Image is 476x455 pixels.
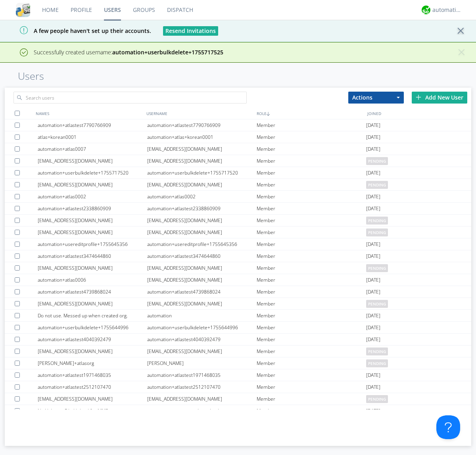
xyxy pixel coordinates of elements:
span: [DATE] [366,405,380,417]
div: Member [257,227,366,238]
strong: automation+userbulkdelete+1755717525 [112,48,223,56]
div: automation+userbulkdelete+1755644996 [38,322,147,333]
div: automation+atlas0002 [38,191,147,202]
a: automation+atlastest2512107470automation+atlastest2512107470Member[DATE] [5,381,471,393]
a: automation+atlastest2338860909automation+atlastest2338860909Member[DATE] [5,203,471,215]
a: automation+usereditprofile+1755645356automation+usereditprofile+1755645356Member[DATE] [5,238,471,250]
span: [DATE] [366,369,380,381]
div: atlas+korean0001 [38,131,147,143]
div: automation+atlas [432,6,462,14]
div: Member [257,191,366,202]
div: Member [257,167,366,179]
div: JOINED [365,108,476,119]
span: [DATE] [366,322,380,334]
a: [EMAIL_ADDRESS][DOMAIN_NAME][EMAIL_ADDRESS][DOMAIN_NAME]Memberpending [5,179,471,191]
div: Member [257,203,366,214]
div: [EMAIL_ADDRESS][DOMAIN_NAME] [147,227,257,238]
div: Member [257,334,366,345]
div: automation+userbulkdelete+1755644996 [147,322,257,333]
button: Actions [348,92,404,104]
a: automation+userbulkdelete+1755717520automation+userbulkdelete+1755717520Member[DATE] [5,167,471,179]
div: Member [257,274,366,286]
img: cddb5a64eb264b2086981ab96f4c1ba7 [16,3,30,17]
div: [EMAIL_ADDRESS][DOMAIN_NAME] [38,346,147,357]
div: automation+atlastest4739868024 [38,286,147,298]
div: [EMAIL_ADDRESS][DOMAIN_NAME] [147,215,257,226]
a: No Video or File Upload for MMSautomation_mms_novideouploadMember[DATE] [5,405,471,417]
span: pending [366,264,388,272]
div: automation+atlas0007 [38,143,147,155]
div: Member [257,286,366,298]
div: [PERSON_NAME]+atlasorg [38,357,147,369]
span: [DATE] [366,250,380,262]
div: Add New User [412,92,467,104]
a: automation+atlas0006[EMAIL_ADDRESS][DOMAIN_NAME]Member[DATE] [5,274,471,286]
span: pending [366,395,388,403]
a: [EMAIL_ADDRESS][DOMAIN_NAME][EMAIL_ADDRESS][DOMAIN_NAME]Memberpending [5,215,471,227]
div: Member [257,131,366,143]
div: [PERSON_NAME] [147,357,257,369]
div: [EMAIL_ADDRESS][DOMAIN_NAME] [147,262,257,274]
div: automation+atlastest4739868024 [147,286,257,298]
a: [EMAIL_ADDRESS][DOMAIN_NAME][EMAIL_ADDRESS][DOMAIN_NAME]Memberpending [5,227,471,238]
span: A few people haven't set up their accounts. [6,27,151,35]
span: pending [366,228,388,236]
div: automation+atlastest1971468035 [38,369,147,381]
div: Member [257,179,366,190]
div: automation+atlastest7790766909 [38,119,147,131]
div: Member [257,119,366,131]
span: [DATE] [366,334,380,346]
a: automation+atlas0002automation+atlas0002Member[DATE] [5,191,471,203]
a: automation+atlas0007[EMAIL_ADDRESS][DOMAIN_NAME]Member[DATE] [5,143,471,155]
span: [DATE] [366,310,380,322]
span: pending [366,157,388,165]
div: [EMAIL_ADDRESS][DOMAIN_NAME] [38,179,147,190]
a: [PERSON_NAME]+atlasorg[PERSON_NAME]Memberpending [5,357,471,369]
span: [DATE] [366,274,380,286]
span: pending [366,217,388,225]
div: [EMAIL_ADDRESS][DOMAIN_NAME] [38,262,147,274]
span: pending [366,347,388,355]
div: automation+atlastest3474644860 [38,250,147,262]
div: automation+atlastest2512107470 [38,381,147,393]
div: [EMAIL_ADDRESS][DOMAIN_NAME] [38,393,147,405]
div: Member [257,310,366,321]
span: pending [366,181,388,189]
a: [EMAIL_ADDRESS][DOMAIN_NAME][EMAIL_ADDRESS][DOMAIN_NAME]Memberpending [5,346,471,357]
div: automation+userbulkdelete+1755717520 [38,167,147,179]
div: automation+usereditprofile+1755645356 [38,238,147,250]
input: Search users [13,92,247,104]
div: automation+atlas+korean0001 [147,131,257,143]
a: [EMAIL_ADDRESS][DOMAIN_NAME][EMAIL_ADDRESS][DOMAIN_NAME]Memberpending [5,155,471,167]
span: pending [366,300,388,308]
div: automation+atlastest2338860909 [147,203,257,214]
div: Member [257,250,366,262]
span: [DATE] [366,203,380,215]
div: automation+atlas0006 [38,274,147,286]
div: [EMAIL_ADDRESS][DOMAIN_NAME] [147,143,257,155]
div: automation+atlastest4040392479 [38,334,147,345]
div: NAMES [34,108,144,119]
div: automation+atlastest7790766909 [147,119,257,131]
div: automation+atlastest4040392479 [147,334,257,345]
div: [EMAIL_ADDRESS][DOMAIN_NAME] [38,155,147,167]
span: [DATE] [366,191,380,203]
div: ROLE [255,108,365,119]
span: [DATE] [366,238,380,250]
div: [EMAIL_ADDRESS][DOMAIN_NAME] [38,215,147,226]
a: automation+atlastest4040392479automation+atlastest4040392479Member[DATE] [5,334,471,346]
div: [EMAIL_ADDRESS][DOMAIN_NAME] [147,393,257,405]
div: [EMAIL_ADDRESS][DOMAIN_NAME] [38,298,147,309]
span: [DATE] [366,143,380,155]
div: automation+atlastest2338860909 [38,203,147,214]
div: Member [257,143,366,155]
a: automation+atlastest7790766909automation+atlastest7790766909Member[DATE] [5,119,471,131]
div: [EMAIL_ADDRESS][DOMAIN_NAME] [147,274,257,286]
div: Member [257,393,366,405]
button: Resend Invitations [163,26,218,36]
span: [DATE] [366,167,380,179]
iframe: Toggle Customer Support [436,415,460,439]
a: automation+userbulkdelete+1755644996automation+userbulkdelete+1755644996Member[DATE] [5,322,471,334]
div: [EMAIL_ADDRESS][DOMAIN_NAME] [147,155,257,167]
a: automation+atlastest3474644860automation+atlastest3474644860Member[DATE] [5,250,471,262]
